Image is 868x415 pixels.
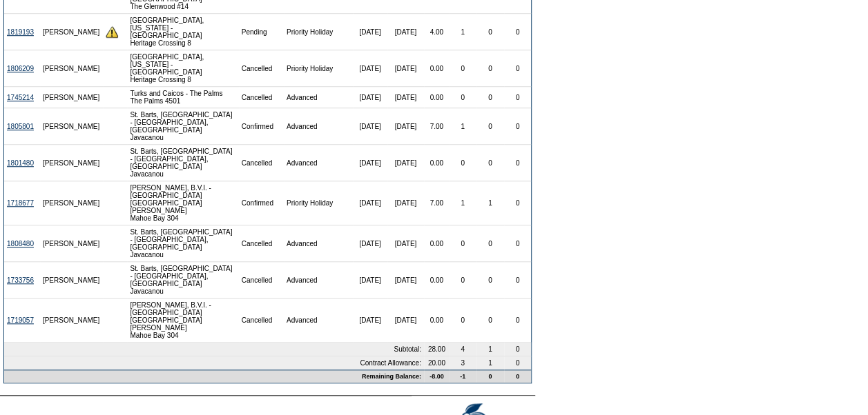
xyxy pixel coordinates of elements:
td: Cancelled [239,87,284,108]
td: 0 [504,145,531,181]
td: 0 [450,262,476,298]
td: 1 [450,14,476,50]
td: Priority Holiday [284,14,353,50]
td: [PERSON_NAME] [40,145,103,181]
td: 0 [504,356,531,370]
td: 4 [450,343,476,356]
td: 4.00 [424,14,450,50]
td: St. Barts, [GEOGRAPHIC_DATA] - [GEOGRAPHIC_DATA], [GEOGRAPHIC_DATA] Javacanou [127,108,238,145]
img: There are insufficient days and/or tokens to cover this reservation [106,26,118,38]
td: Advanced [284,262,353,298]
td: 7.00 [424,181,450,225]
a: 1805801 [7,123,34,130]
td: 0 [504,343,531,356]
td: Contract Allowance: [4,356,424,370]
td: St. Barts, [GEOGRAPHIC_DATA] - [GEOGRAPHIC_DATA], [GEOGRAPHIC_DATA] Javacanou [127,225,238,262]
td: 0 [504,225,531,262]
a: 1745214 [7,94,34,101]
td: [PERSON_NAME], B.V.I. - [GEOGRAPHIC_DATA] [GEOGRAPHIC_DATA][PERSON_NAME] Mahoe Bay 304 [127,298,238,343]
td: 0 [504,181,531,225]
td: [PERSON_NAME], B.V.I. - [GEOGRAPHIC_DATA] [GEOGRAPHIC_DATA][PERSON_NAME] Mahoe Bay 304 [127,181,238,225]
td: 0 [450,225,476,262]
td: [PERSON_NAME] [40,225,103,262]
td: [DATE] [387,262,424,298]
a: 1808480 [7,240,34,247]
td: Advanced [284,108,353,145]
td: 0 [504,298,531,343]
td: [DATE] [387,298,424,343]
td: Confirmed [239,181,284,225]
td: Advanced [284,145,353,181]
td: 0.00 [424,298,450,343]
td: 0 [504,370,531,383]
td: 0 [476,87,505,108]
td: St. Barts, [GEOGRAPHIC_DATA] - [GEOGRAPHIC_DATA], [GEOGRAPHIC_DATA] Javacanou [127,145,238,181]
td: 1 [476,343,505,356]
a: 1806209 [7,65,34,72]
td: [DATE] [387,225,424,262]
td: 1 [476,356,505,370]
td: [DATE] [353,225,387,262]
td: 0 [476,14,505,50]
td: 0.00 [424,145,450,181]
a: 1718677 [7,199,34,207]
td: 0 [450,298,476,343]
td: 0 [476,370,505,383]
td: -1 [450,370,476,383]
td: Advanced [284,225,353,262]
td: 0 [504,262,531,298]
td: [DATE] [353,87,387,108]
td: 0 [476,298,505,343]
td: 0.00 [424,262,450,298]
td: [DATE] [387,181,424,225]
td: 1 [450,181,476,225]
td: Advanced [284,87,353,108]
td: [DATE] [353,145,387,181]
td: [PERSON_NAME] [40,50,103,87]
td: Cancelled [239,50,284,87]
td: Priority Holiday [284,50,353,87]
td: Confirmed [239,108,284,145]
td: [PERSON_NAME] [40,298,103,343]
td: 1 [450,108,476,145]
td: 0 [504,50,531,87]
td: 0 [504,108,531,145]
td: [DATE] [387,145,424,181]
td: Cancelled [239,298,284,343]
td: Remaining Balance: [4,370,424,383]
td: [GEOGRAPHIC_DATA], [US_STATE] - [GEOGRAPHIC_DATA] Heritage Crossing 8 [127,14,238,50]
td: 0 [476,145,505,181]
td: Priority Holiday [284,181,353,225]
td: [PERSON_NAME] [40,181,103,225]
td: 0 [450,50,476,87]
td: 0 [450,87,476,108]
td: 0 [504,14,531,50]
td: [DATE] [387,50,424,87]
td: 3 [450,356,476,370]
td: 0 [476,262,505,298]
td: St. Barts, [GEOGRAPHIC_DATA] - [GEOGRAPHIC_DATA], [GEOGRAPHIC_DATA] Javacanou [127,262,238,298]
td: 20.00 [424,356,450,370]
td: 1 [476,181,505,225]
a: 1819193 [7,28,34,36]
td: Subtotal: [4,343,424,356]
td: Turks and Caicos - The Palms The Palms 4501 [127,87,238,108]
td: 0.00 [424,50,450,87]
td: 0 [476,50,505,87]
td: [DATE] [353,262,387,298]
td: [DATE] [387,87,424,108]
td: Cancelled [239,145,284,181]
td: [PERSON_NAME] [40,108,103,145]
td: 7.00 [424,108,450,145]
td: 0 [450,145,476,181]
td: 0.00 [424,225,450,262]
td: 0 [476,225,505,262]
td: -8.00 [424,370,450,383]
td: [DATE] [353,108,387,145]
a: 1801480 [7,159,34,167]
td: 0 [504,87,531,108]
td: [DATE] [353,50,387,87]
td: Pending [239,14,284,50]
td: 0.00 [424,87,450,108]
td: Cancelled [239,262,284,298]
